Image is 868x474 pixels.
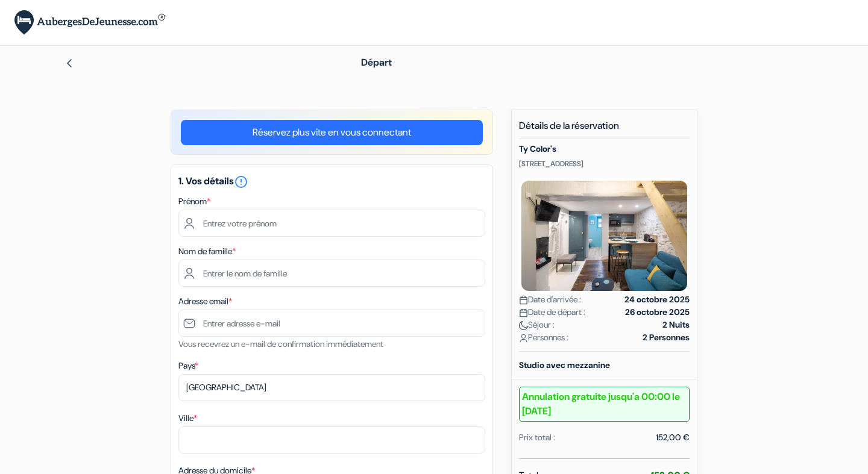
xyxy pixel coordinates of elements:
[178,210,485,237] input: Entrez votre prénom
[519,159,690,169] p: [STREET_ADDRESS]
[519,144,690,154] h5: Ty Color's
[519,431,555,444] div: Prix total :
[178,310,485,337] input: Entrer adresse e-mail
[643,331,690,344] strong: 2 Personnes
[178,175,485,189] h5: 1. Vos détails
[178,338,383,349] small: Vous recevrez un e-mail de confirmation immédiatement
[178,360,198,372] label: Pays
[14,10,165,35] img: AubergesDeJeunesse.com
[656,431,690,444] div: 152,00 €
[178,245,236,258] label: Nom de famille
[519,334,528,343] img: user_icon.svg
[519,306,585,319] span: Date de départ :
[519,296,528,305] img: calendar.svg
[234,175,248,187] a: error_outline
[181,120,483,145] a: Réservez plus vite en vous connectant
[519,293,581,306] span: Date d'arrivée :
[234,175,248,189] i: error_outline
[519,331,568,344] span: Personnes :
[178,295,232,308] label: Adresse email
[519,321,528,330] img: moon.svg
[178,412,197,425] label: Ville
[178,195,210,208] label: Prénom
[178,260,485,287] input: Entrer le nom de famille
[361,56,392,69] span: Départ
[519,308,528,317] img: calendar.svg
[519,360,610,370] b: Studio avec mezzanine
[519,319,555,331] span: Séjour :
[519,120,690,139] h5: Détails de la réservation
[519,387,690,422] b: Annulation gratuite jusqu'a 00:00 le [DATE]
[624,293,690,306] strong: 24 octobre 2025
[662,319,690,331] strong: 2 Nuits
[64,58,74,68] img: left_arrow.svg
[625,306,690,319] strong: 26 octobre 2025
